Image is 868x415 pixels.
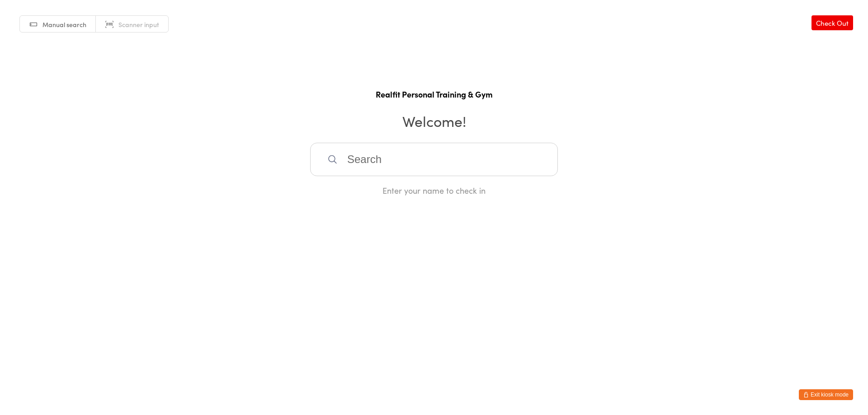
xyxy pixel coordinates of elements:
[799,389,853,400] button: Exit kiosk mode
[118,20,159,29] span: Scanner input
[310,143,558,176] input: Search
[9,111,859,131] h2: Welcome!
[42,20,86,29] span: Manual search
[811,15,853,30] a: Check Out
[9,89,859,100] h1: Realfit Personal Training & Gym
[310,185,558,196] div: Enter your name to check in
